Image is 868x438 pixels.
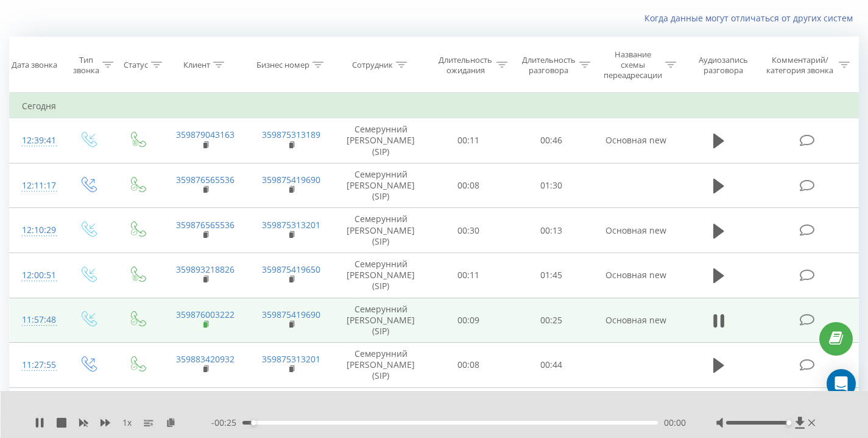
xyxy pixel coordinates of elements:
[786,420,791,425] div: Accessibility label
[262,174,320,185] a: 359875419690
[262,219,320,231] a: 359875313201
[262,129,320,140] a: 359875313189
[593,118,679,163] td: Основная new
[73,55,99,76] div: Тип звонка
[176,353,235,365] a: 359883420932
[510,208,593,253] td: 00:13
[211,417,242,429] span: - 00:25
[22,353,51,377] div: 11:27:55
[124,60,148,70] div: Статус
[438,55,493,76] div: Длительность ожидания
[352,60,393,70] div: Сотрудник
[176,174,235,185] a: 359876565536
[122,417,132,429] span: 1 x
[510,118,593,163] td: 00:46
[176,309,235,320] a: 359876003222
[22,129,51,153] div: 12:39:41
[10,94,859,118] td: Сегодня
[510,343,593,388] td: 00:44
[644,12,859,24] a: Когда данные могут отличаться от других систем
[251,420,256,425] div: Accessibility label
[334,118,427,163] td: Семерунний [PERSON_NAME] (SIP)
[521,55,576,76] div: Длительность разговора
[593,208,679,253] td: Основная new
[262,309,320,320] a: 359875419690
[262,353,320,365] a: 359875313201
[334,253,427,298] td: Семерунний [PERSON_NAME] (SIP)
[593,253,679,298] td: Основная new
[427,163,510,208] td: 00:08
[427,253,510,298] td: 00:11
[690,55,756,76] div: Аудиозапись разговора
[12,60,57,70] div: Дата звонка
[427,208,510,253] td: 00:30
[256,60,309,70] div: Бизнес номер
[334,208,427,253] td: Семерунний [PERSON_NAME] (SIP)
[183,60,210,70] div: Клиент
[22,308,51,332] div: 11:57:48
[427,298,510,343] td: 00:09
[334,298,427,343] td: Семерунний [PERSON_NAME] (SIP)
[604,49,662,81] div: Название схемы переадресации
[510,163,593,208] td: 01:30
[176,129,235,140] a: 359879043163
[593,387,679,423] td: Основная new
[334,343,427,388] td: Семерунний [PERSON_NAME] (SIP)
[176,219,235,231] a: 359876565536
[262,264,320,275] a: 359875419650
[764,55,836,76] div: Комментарий/категория звонка
[22,264,51,287] div: 12:00:51
[22,218,51,242] div: 12:10:29
[22,174,51,198] div: 12:11:17
[827,369,856,398] div: Open Intercom Messenger
[664,417,686,429] span: 00:00
[510,387,593,423] td: 00:00
[427,118,510,163] td: 00:11
[176,264,235,275] a: 359893218826
[593,298,679,343] td: Основная new
[334,163,427,208] td: Семерунний [PERSON_NAME] (SIP)
[510,253,593,298] td: 01:45
[510,298,593,343] td: 00:25
[427,387,510,423] td: 00:24
[427,343,510,388] td: 00:08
